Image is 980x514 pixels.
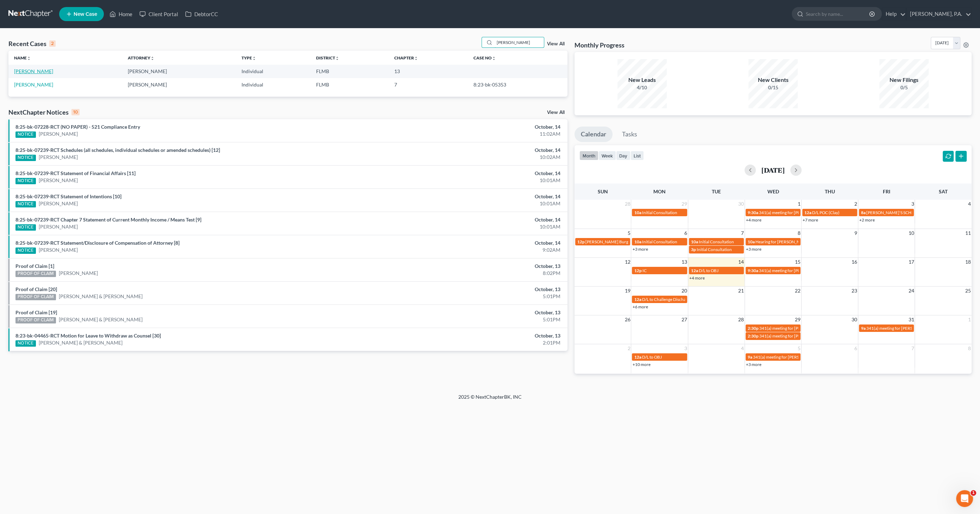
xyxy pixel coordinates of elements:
[740,229,745,237] span: 7
[689,275,705,281] a: +4 more
[383,170,560,177] div: October, 14
[681,315,688,324] span: 27
[746,362,761,367] a: +3 more
[965,258,972,266] span: 18
[383,147,560,154] div: October, 14
[761,166,785,174] h2: [DATE]
[632,246,648,252] a: +3 more
[632,304,648,309] a: +6 more
[794,315,801,324] span: 29
[861,326,866,331] span: 9a
[59,293,143,300] a: [PERSON_NAME] & [PERSON_NAME]
[681,258,688,266] span: 13
[383,193,560,200] div: October, 14
[812,210,840,215] span: D/L POC (Clay)
[39,130,78,137] a: [PERSON_NAME]
[794,258,801,266] span: 15
[574,41,624,49] h3: Monthly Progress
[598,188,608,194] span: Sun
[495,37,544,47] input: Search by name...
[624,258,631,266] span: 12
[699,239,734,244] span: Initial Consultation
[737,200,745,208] span: 30
[630,151,644,160] button: list
[252,56,256,60] i: unfold_more
[14,55,31,60] a: Nameunfold_more
[59,270,98,277] a: [PERSON_NAME]
[699,268,718,273] span: D/L to OBJ
[383,316,560,323] div: 5:01PM
[388,78,468,91] td: 7
[851,287,858,295] span: 23
[383,263,560,270] div: October, 13
[627,229,631,237] span: 5
[394,55,418,60] a: Chapterunfold_more
[383,309,560,316] div: October, 13
[697,247,732,252] span: Initial Consultation
[797,344,801,353] span: 5
[473,55,496,60] a: Case Nounfold_more
[15,170,136,176] a: 8:25-bk-07239-RCT Statement of Financial Affairs [11]
[882,8,906,20] a: Help
[684,344,688,353] span: 3
[737,258,745,266] span: 14
[712,188,721,194] span: Tue
[759,333,865,339] span: 341(a) meeting for [PERSON_NAME] & [PERSON_NAME]
[383,339,560,346] div: 2:01PM
[854,200,858,208] span: 2
[691,239,698,244] span: 10a
[15,147,220,153] a: 8:25-bk-07239-RCT Schedules (all schedules, individual schedules or amended schedules) [12]
[383,130,560,137] div: 11:02AM
[547,41,565,46] a: View All
[39,246,78,253] a: [PERSON_NAME]
[746,217,761,223] a: +4 more
[383,286,560,293] div: October, 13
[642,297,714,302] span: D/L to Challenge Dischargeability (Clay)
[854,229,858,237] span: 9
[617,84,667,91] div: 4/10
[684,229,688,237] span: 6
[74,12,97,17] span: New Case
[740,344,745,353] span: 4
[49,40,56,47] div: 2
[748,76,798,84] div: New Clients
[39,154,78,161] a: [PERSON_NAME]
[547,110,565,115] a: View All
[634,239,641,244] span: 10a
[8,108,80,116] div: NextChapter Notices
[579,151,598,160] button: month
[15,317,56,323] div: PROOF OF CLAIM
[616,127,643,142] a: Tasks
[182,8,221,20] a: DebtorCC
[577,239,585,244] span: 12p
[634,210,641,215] span: 10a
[866,210,925,215] span: [PERSON_NAME]'S SCHEDULE
[759,326,865,331] span: 341(a) meeting for [PERSON_NAME] & [PERSON_NAME]
[15,294,56,300] div: PROOF OF CLAIM
[39,200,78,207] a: [PERSON_NAME]
[14,68,53,74] a: [PERSON_NAME]
[8,39,56,48] div: Recent Cases
[383,332,560,339] div: October, 13
[383,154,560,161] div: 10:02AM
[624,287,631,295] span: 19
[14,82,53,88] a: [PERSON_NAME]
[907,315,915,324] span: 31
[383,270,560,277] div: 8:02PM
[748,210,758,215] span: 9:30a
[759,268,827,273] span: 341(a) meeting for [PERSON_NAME]
[383,216,560,223] div: October, 14
[383,246,560,253] div: 9:02AM
[910,200,915,208] span: 3
[910,344,915,353] span: 7
[383,123,560,130] div: October, 14
[598,151,616,160] button: week
[748,84,798,91] div: 0/15
[753,354,821,360] span: 341(a) meeting for [PERSON_NAME]
[624,315,631,324] span: 26
[970,490,976,496] span: 1
[907,287,915,295] span: 24
[939,188,948,194] span: Sat
[653,188,666,194] span: Mon
[15,286,57,292] a: Proof of Claim [20]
